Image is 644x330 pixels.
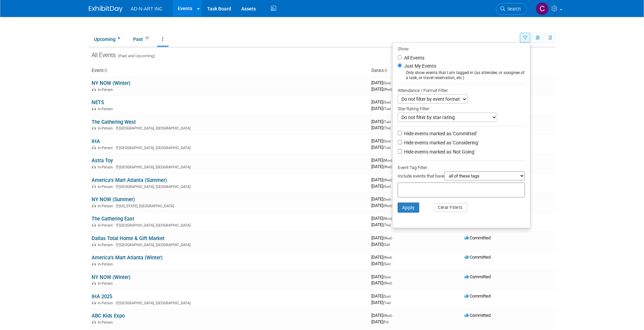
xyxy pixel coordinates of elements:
[98,262,115,266] span: In-Person
[465,313,491,318] span: Committed
[92,255,163,261] a: America's Mart Atlanta (Winter)
[371,255,394,260] span: [DATE]
[393,255,394,260] span: -
[92,203,366,208] div: [US_STATE], [GEOGRAPHIC_DATA]
[371,106,391,111] span: [DATE]
[98,165,115,169] span: In-Person
[434,203,468,212] button: Clear Filters
[92,262,96,265] img: In-Person Event
[392,119,393,124] span: -
[383,281,392,285] span: (Wed)
[403,55,424,60] label: All Events
[383,314,392,317] span: (Wed)
[383,236,392,240] span: (Wed)
[383,81,391,85] span: (Sun)
[392,196,393,202] span: -
[98,281,115,286] span: In-Person
[92,80,130,86] a: NY NOW (Winter)
[98,107,115,111] span: In-Person
[92,177,167,183] a: America's Mart Atlanta (Summer)
[92,107,96,110] img: In-Person Event
[383,320,389,324] span: (Fri)
[383,197,391,201] span: (Sun)
[371,177,394,182] span: [DATE]
[383,126,391,130] span: (Thu)
[371,99,393,104] span: [DATE]
[383,185,391,188] span: (Sun)
[371,158,394,163] span: [DATE]
[89,47,555,61] div: All Events
[383,120,391,124] span: (Tue)
[383,204,392,208] span: (Wed)
[371,80,393,85] span: [DATE]
[383,262,391,266] span: (Sun)
[505,6,521,11] span: Search
[398,164,525,171] div: Event Tag Filter:
[398,70,525,80] div: Only show events that I am tagged in (as attendee, or assignee of a task, or travel reservation, ...
[371,119,393,124] span: [DATE]
[92,164,366,169] div: [GEOGRAPHIC_DATA], [GEOGRAPHIC_DATA]
[384,68,387,73] a: Sort by Start Date
[92,196,135,203] a: NY NOW (Summer)
[371,293,393,299] span: [DATE]
[392,99,393,104] span: -
[383,146,391,149] span: (Tue)
[98,320,115,325] span: In-Person
[383,100,391,104] span: (Sun)
[92,138,100,144] a: IHA
[92,185,96,188] img: In-Person Event
[92,235,165,241] a: Dallas Total Home & Gift Market
[89,33,127,46] a: Upcoming4
[383,217,392,220] span: (Mon)
[536,2,549,15] img: Carol Salmon
[98,126,115,131] span: In-Person
[143,36,151,41] span: 17
[92,243,96,246] img: In-Person Event
[383,223,391,227] span: (Thu)
[371,235,394,240] span: [DATE]
[398,87,525,94] div: Attendance / Format Filter:
[393,235,394,240] span: -
[371,145,391,150] span: [DATE]
[371,242,390,247] span: [DATE]
[392,80,393,85] span: -
[92,223,96,227] img: In-Person Event
[383,165,392,169] span: (Wed)
[98,301,115,305] span: In-Person
[383,275,391,279] span: (Sun)
[392,293,393,299] span: -
[92,222,366,228] div: [GEOGRAPHIC_DATA], [GEOGRAPHIC_DATA]
[98,146,115,150] span: In-Person
[371,203,392,208] span: [DATE]
[92,146,96,149] img: In-Person Event
[383,107,391,111] span: (Tue)
[383,294,391,298] span: (Sun)
[371,196,393,202] span: [DATE]
[371,280,392,285] span: [DATE]
[104,68,107,73] a: Sort by Event Name
[393,313,394,318] span: -
[92,88,96,91] img: In-Person Event
[92,274,130,280] a: NY NOW (Winter)
[465,274,491,279] span: Committed
[371,313,394,318] span: [DATE]
[496,3,527,15] a: Search
[92,158,113,164] a: Astra Toy
[392,138,393,143] span: -
[92,99,104,105] a: NETS
[92,313,125,319] a: ABC Kids Expo
[92,126,96,129] img: In-Person Event
[383,139,391,143] span: (Sun)
[383,256,392,259] span: (Wed)
[371,125,391,130] span: [DATE]
[403,148,475,155] label: Hide events marked as 'Not Going'
[465,255,491,260] span: Committed
[98,88,115,92] span: In-Person
[89,6,123,13] img: ExhibitDay
[98,243,115,247] span: In-Person
[92,281,96,285] img: In-Person Event
[371,300,391,305] span: [DATE]
[371,216,394,221] span: [DATE]
[371,164,392,169] span: [DATE]
[92,125,366,131] div: [GEOGRAPHIC_DATA], [GEOGRAPHIC_DATA]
